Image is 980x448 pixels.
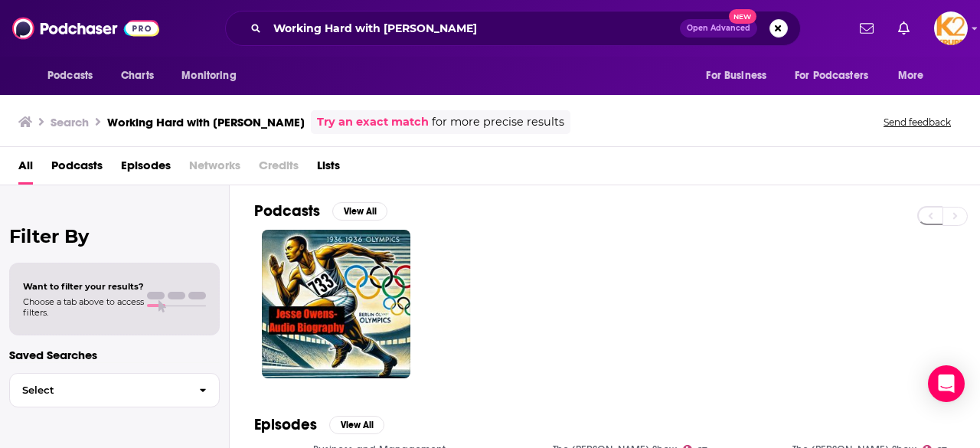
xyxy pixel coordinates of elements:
[18,153,33,185] a: All
[887,61,943,90] button: open menu
[795,65,868,87] span: For Podcasters
[12,14,159,43] img: Podchaser - Follow, Share and Rate Podcasts
[854,15,880,41] a: Show notifications dropdown
[785,61,890,90] button: open menu
[928,365,965,402] div: Open Intercom Messenger
[121,153,171,185] a: Episodes
[706,65,766,87] span: For Business
[189,153,240,185] span: Networks
[111,61,163,90] a: Charts
[51,153,103,185] a: Podcasts
[23,296,144,318] span: Choose a tab above to access filters.
[37,61,113,90] button: open menu
[254,415,384,434] a: EpisodesView All
[47,65,93,87] span: Podcasts
[121,65,154,87] span: Charts
[729,9,756,24] span: New
[181,65,236,87] span: Monitoring
[225,11,801,46] div: Search podcasts, credits, & more...
[259,153,299,185] span: Credits
[892,15,916,41] a: Show notifications dropdown
[695,61,786,90] button: open menu
[107,115,305,129] h3: Working Hard with [PERSON_NAME]
[9,225,220,247] h2: Filter By
[332,202,387,221] button: View All
[317,153,340,185] a: Lists
[934,11,968,45] img: User Profile
[9,348,220,362] p: Saved Searches
[9,373,220,407] button: Select
[51,115,89,129] h3: Search
[10,385,187,395] span: Select
[680,19,757,38] button: Open AdvancedNew
[879,116,955,129] button: Send feedback
[934,11,968,45] span: Logged in as K2Krupp
[254,415,317,434] h2: Episodes
[329,416,384,434] button: View All
[432,113,564,131] span: for more precise results
[687,25,750,32] span: Open Advanced
[898,65,924,87] span: More
[267,16,680,41] input: Search podcasts, credits, & more...
[317,113,429,131] a: Try an exact match
[934,11,968,45] button: Show profile menu
[171,61,256,90] button: open menu
[254,201,387,221] a: PodcastsView All
[254,201,320,221] h2: Podcasts
[23,281,144,292] span: Want to filter your results?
